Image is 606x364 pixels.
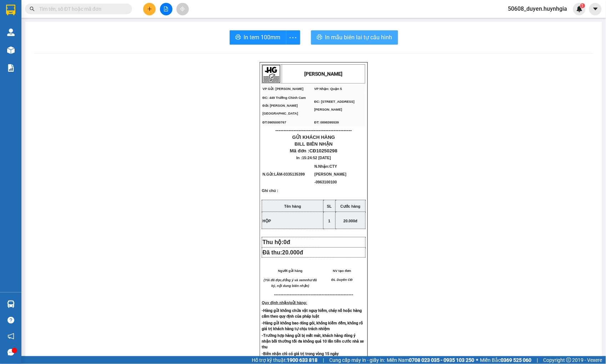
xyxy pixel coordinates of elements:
strong: Cước hàng [341,204,361,208]
span: In tem 100mm [244,33,281,42]
span: CTY [PERSON_NAME] - [315,164,346,184]
button: printerIn tem 100mm [230,30,286,45]
button: file-add [160,3,172,15]
img: solution-icon [7,64,15,72]
span: 1 [581,3,584,8]
span: VP Gửi: [PERSON_NAME] [262,87,304,91]
span: NV tạo đơn [333,269,351,273]
div: [PERSON_NAME] [6,6,63,22]
span: N.Nhận: [315,164,346,184]
span: ĐC: 449 Trường Chinh Cam Đức [PERSON_NAME][GEOGRAPHIC_DATA] [262,96,306,115]
span: Nhận: [68,7,85,14]
span: - [282,172,305,176]
span: Miền Bắc [480,356,532,364]
span: 0963100100 [316,180,337,184]
span: Mã đơn : [290,148,337,153]
strong: SL [327,204,332,208]
span: Thu hộ: [262,239,293,245]
span: N.Gửi: [262,172,305,176]
strong: 1900 633 818 [287,357,317,363]
span: BILL BIÊN NHẬN [295,141,333,147]
strong: -Biên nhận chỉ có giá trị trong vòng 15 ngày [262,352,339,356]
img: warehouse-icon [7,29,15,36]
span: Đã thu: [262,249,303,256]
span: ĐT:0905000767 [262,121,286,124]
button: more [286,30,300,45]
span: 20.000đ [344,219,357,223]
span: plus [147,6,152,11]
span: 15:24:52 [DATE] [302,156,331,160]
strong: 0708 023 035 - 0935 103 250 [409,357,475,363]
strong: -Hàng gửi không bao đóng gói, không kiểm đếm, không rõ giá trị khách hàng tự chịu trách nhiệm [262,321,363,331]
span: question-circle [7,317,14,324]
img: warehouse-icon [7,46,15,54]
div: 0963100100 [68,32,125,42]
strong: Quy định nhận/gửi hàng: [262,300,307,305]
img: icon-new-feature [576,6,583,12]
input: Tìm tên, số ĐT hoặc mã đơn [39,5,124,13]
strong: -Hàng gửi không chứa vật nguy hiểm, cháy nổ hoặc hàng cấm theo quy định của pháp luật [262,308,362,319]
strong: Tên hàng [284,204,301,208]
span: notification [7,333,14,340]
button: printerIn mẫu biên lai tự cấu hình [311,30,398,45]
span: 0335135399 [284,172,305,176]
div: Quận 5 [68,6,125,15]
sup: 1 [580,3,585,8]
span: printer [317,34,322,41]
strong: -Trường hợp hàng gửi bị mất mát, khách hàng đòng ý nhận bồi thường tối đa không quá 10 lần tiền c... [262,333,364,349]
span: more [286,33,300,42]
img: logo [262,65,280,83]
button: plus [143,3,156,15]
strong: 0369 525 060 [501,357,532,363]
div: 0335135399 [6,31,63,41]
span: In mẫu biên lai tự cấu hình [325,33,392,42]
span: ---------------------------------------------- [275,127,352,133]
div: CTY [PERSON_NAME] [68,15,125,32]
img: logo-vxr [6,5,15,15]
button: caret-down [589,3,602,15]
em: (Tôi đã đọc,đồng ý và xem [264,278,306,282]
span: Cung cấp máy in - giấy in: [329,356,385,364]
strong: [PERSON_NAME] [305,71,343,77]
span: ĐT: 0898395539 [314,121,339,124]
span: printer [235,34,241,41]
span: 20.000đ [282,249,303,256]
span: HỘP [262,219,271,223]
span: | [323,356,324,364]
button: aim [176,3,189,15]
span: | [537,356,538,364]
span: ⚪️ [476,359,479,362]
span: Ghi chú : [262,188,278,198]
span: Người gửi hàng [278,269,303,273]
span: file-add [164,6,169,11]
span: --- [274,292,279,297]
span: 50608_duyen.huynhgia [502,4,573,13]
span: In : [296,156,331,160]
span: 1 [329,219,331,223]
span: ----------------------------------------------- [279,292,354,297]
img: warehouse-icon [7,300,15,308]
div: LÂM [6,22,63,31]
span: Miền Nam [387,356,475,364]
span: ĐL Duyên CĐ [331,278,352,282]
span: caret-down [592,6,599,12]
span: Hỗ trợ kỹ thuật: [252,356,317,364]
span: search [30,6,35,11]
span: ĐC: [STREET_ADDRESS][PERSON_NAME] [314,100,355,111]
span: LÂM [274,172,282,176]
span: VP Nhận: Quận 5 [314,87,342,91]
span: aim [180,6,185,11]
span: Gửi: [6,6,17,14]
span: GỬI KHÁCH HÀNG [292,135,335,140]
span: message [7,349,14,356]
span: Đã thu : [5,47,27,54]
span: copyright [566,358,571,363]
div: 20.000 [5,46,64,55]
span: 0đ [284,239,290,245]
span: CĐ10250298 [310,148,338,153]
